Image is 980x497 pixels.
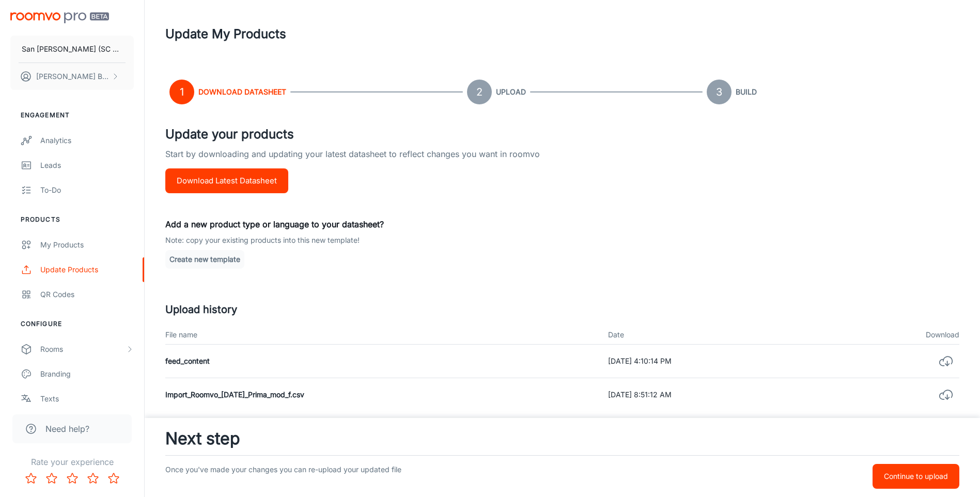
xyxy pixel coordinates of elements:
h6: Build [736,86,757,98]
h6: Download Datasheet [198,86,286,98]
h1: Update My Products [165,25,286,43]
div: QR Codes [40,289,134,300]
div: To-do [40,184,134,196]
div: My Products [40,239,134,251]
text: 1 [180,86,184,98]
div: Branding [40,368,134,380]
h5: Upload history [165,302,959,317]
h3: Next step [165,426,959,451]
p: Rate your experience [8,456,136,468]
p: Add a new product type or language to your datasheet? [165,218,959,230]
h6: Upload [496,86,526,98]
button: Create new template [165,250,244,269]
div: Update Products [40,264,134,275]
button: Continue to upload [873,464,959,489]
td: feed_content [165,345,600,378]
div: Leads [40,160,134,171]
th: Date [600,325,836,345]
button: Rate 4 star [83,468,103,489]
td: [DATE] 8:51:12 AM [600,378,836,412]
button: [PERSON_NAME] BIZGA [10,63,134,90]
img: Roomvo PRO Beta [10,12,109,23]
button: Rate 1 star [21,468,41,489]
p: Note: copy your existing products into this new template! [165,235,959,246]
text: 2 [476,86,483,98]
p: Start by downloading and updating your latest datasheet to reflect changes you want in roomvo [165,148,959,168]
span: Need help? [45,423,89,435]
button: Rate 3 star [62,468,83,489]
div: Analytics [40,135,134,146]
text: 3 [716,86,722,98]
th: Download [836,325,959,345]
button: Rate 5 star [103,468,124,489]
td: [DATE] 4:10:14 PM [600,345,836,378]
button: Download Latest Datasheet [165,168,288,193]
th: File name [165,325,600,345]
p: Once you've made your changes you can re-upload your updated file [165,464,681,489]
p: San [PERSON_NAME] (SC San Marco Design SRL) [22,43,122,55]
p: [PERSON_NAME] BIZGA [36,71,109,82]
div: Texts [40,393,134,405]
div: Rooms [40,344,126,355]
td: Import_Roomvo_[DATE]_Prima_mod_f.csv [165,378,600,412]
h4: Update your products [165,125,959,144]
button: San [PERSON_NAME] (SC San Marco Design SRL) [10,36,134,63]
button: Rate 2 star [41,468,62,489]
p: Continue to upload [884,471,948,482]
